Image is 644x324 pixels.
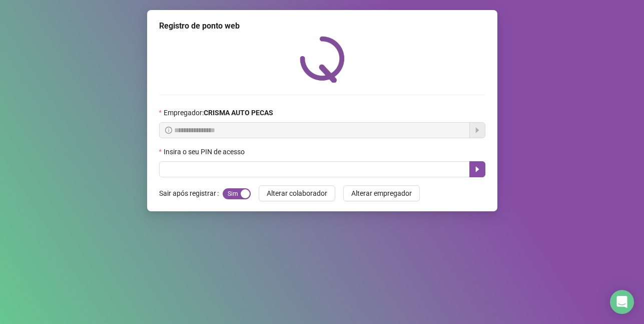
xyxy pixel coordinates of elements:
[259,185,335,201] button: Alterar colaborador
[164,107,273,118] span: Empregador :
[300,36,345,83] img: QRPoint
[204,109,273,117] strong: CRISMA AUTO PECAS
[159,20,485,32] div: Registro de ponto web
[159,146,251,157] label: Insira o seu PIN de acesso
[267,188,327,199] span: Alterar colaborador
[351,188,412,199] span: Alterar empregador
[165,127,172,134] span: info-circle
[159,185,223,201] label: Sair após registrar
[343,185,420,201] button: Alterar empregador
[473,165,481,173] span: caret-right
[610,290,634,314] div: Open Intercom Messenger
